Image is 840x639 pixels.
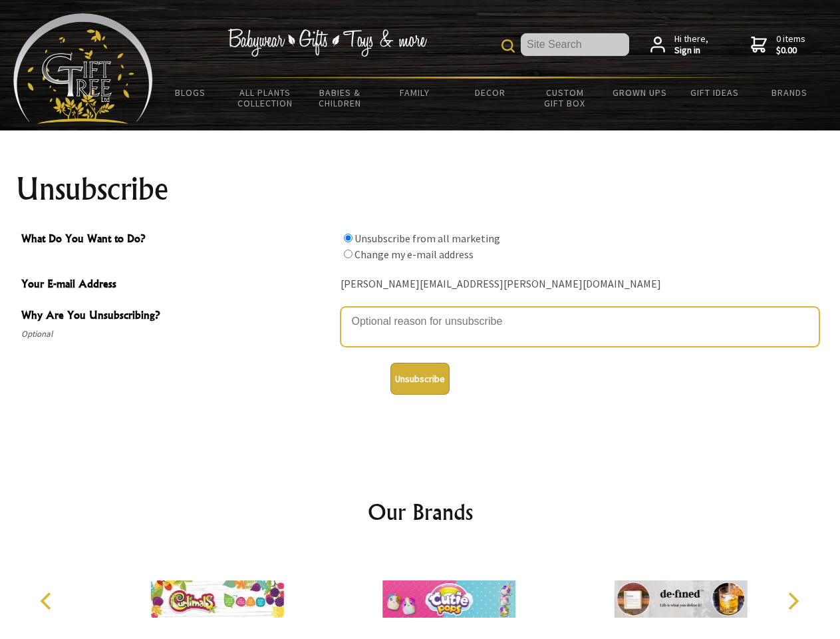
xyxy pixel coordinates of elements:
a: All Plants Collection [228,79,303,117]
div: [PERSON_NAME][EMAIL_ADDRESS][PERSON_NAME][DOMAIN_NAME] [341,274,819,295]
span: What Do You Want to Do? [21,230,334,250]
span: Hi there, [674,33,708,57]
input: What Do You Want to Do? [344,234,352,242]
a: Hi there,Sign in [650,33,708,57]
input: What Do You Want to Do? [344,250,352,258]
span: Your E-mail Address [21,276,334,295]
input: Site Search [521,33,629,56]
span: 0 items [776,33,805,57]
label: Unsubscribe from all marketing [354,232,500,245]
a: Grown Ups [602,79,677,106]
h2: Our Brands [27,496,814,528]
h1: Unsubscribe [16,173,825,205]
img: Babyware - Gifts - Toys and more... [13,13,153,124]
a: 0 items$0.00 [751,33,805,57]
a: Custom Gift Box [527,79,603,117]
a: Babies & Children [303,79,378,117]
a: BLOGS [153,79,228,106]
a: Gift Ideas [677,79,752,106]
button: Unsubscribe [390,363,450,395]
a: Decor [452,79,527,106]
img: product search [501,39,515,53]
a: Family [378,79,453,106]
span: Why Are You Unsubscribing? [21,307,334,326]
span: Optional [21,326,334,342]
strong: $0.00 [776,45,805,57]
textarea: Why Are You Unsubscribing? [341,307,819,347]
img: Babywear - Gifts - Toys & more [227,29,427,57]
button: Next [778,586,807,616]
label: Change my e-mail address [354,248,474,261]
strong: Sign in [674,45,708,57]
a: Brands [752,79,827,106]
button: Previous [33,586,63,616]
